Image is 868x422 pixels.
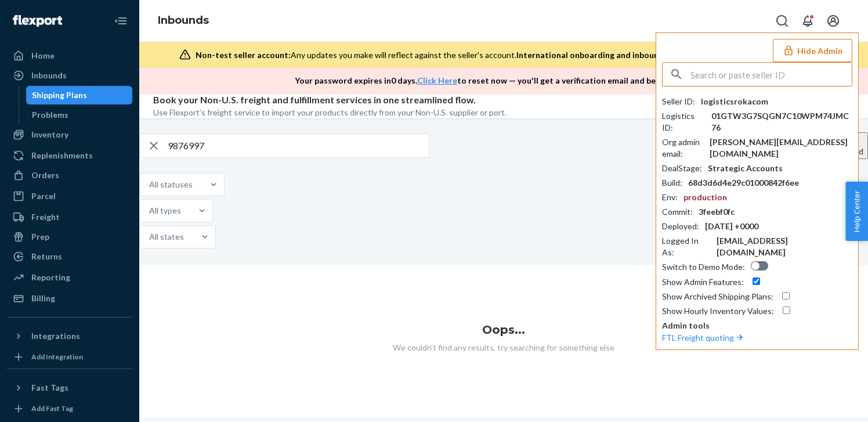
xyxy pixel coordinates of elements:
div: [PERSON_NAME][EMAIL_ADDRESS][DOMAIN_NAME] [710,136,852,160]
a: Reporting [7,268,132,287]
div: Switch to Demo Mode : [662,261,745,273]
span: Non-test seller account: [196,50,291,60]
a: Orders [7,166,132,185]
ol: breadcrumbs [149,4,218,38]
button: Hide Admin [773,39,852,62]
button: Open Search Box [771,9,794,33]
input: All statuses [193,179,194,190]
input: All types [181,205,182,217]
div: Home [31,50,55,62]
div: Fast Tags [31,382,68,394]
input: Search inbounds by name, destination, msku... [168,134,429,157]
a: Replenishments [7,146,132,165]
a: Billing [7,289,132,308]
div: DealStage : [662,163,702,174]
div: Problems [32,109,68,121]
p: Use Flexport’s freight service to import your products directly from your Non-U.S. supplier or port. [153,107,507,118]
button: Open notifications [796,9,819,33]
div: Show Admin Features : [662,276,744,288]
div: Reporting [31,272,70,283]
div: Deployed : [662,221,699,232]
div: Env : [662,192,678,203]
a: Add Fast Tag [7,402,132,416]
div: Add Fast Tag [31,403,73,413]
button: Help Center [845,182,868,241]
div: Add Integration [31,352,83,362]
button: Close Navigation [109,9,132,33]
div: Commit : [662,206,693,218]
div: Replenishments [31,150,93,161]
div: Seller ID : [662,96,695,107]
a: Inbounds [158,14,209,27]
button: Fast Tags [7,378,132,397]
a: Parcel [7,187,132,205]
a: FTL Freight quoting [662,333,746,342]
div: Show Hourly Inventory Values : [662,305,774,317]
div: Parcel [31,190,56,202]
a: Returns [7,247,132,266]
div: Inventory [31,129,68,140]
p: Your password expires in 0 days . to reset now — you'll get a verification email and be logged out. [295,75,701,86]
div: Freight [31,211,60,223]
div: [DATE] +0000 [705,221,758,232]
button: Open account menu [822,9,845,33]
div: logisticsrokacom [701,96,768,107]
h1: Oops... [139,323,868,336]
input: Search or paste seller ID [690,63,852,86]
div: Inbounds [31,70,67,81]
div: Org admin email : [662,136,704,160]
div: Strategic Accounts [708,163,783,174]
div: Logistics ID : [662,110,706,134]
div: Show Archived Shipping Plans : [662,291,773,302]
a: Prep [7,228,132,246]
p: We couldn't find any results, try searching for something else [139,342,868,354]
div: All types [149,205,181,217]
div: Build : [662,177,682,189]
a: Inbounds [7,66,132,85]
div: Returns [31,251,62,262]
div: Orders [31,169,59,181]
div: Integrations [31,330,80,342]
span: International onboarding and inbounding may not work during impersonation. [516,50,817,60]
a: Inventory [7,125,132,144]
a: Add Integration [7,350,132,364]
a: Click Here [417,75,457,85]
input: All states [184,231,185,243]
p: Admin tools [662,320,852,331]
div: Any updates you make will reflect against the seller's account. [196,49,817,61]
div: production [683,192,727,203]
a: Shipping Plans [26,86,133,104]
div: Prep [31,231,49,243]
div: All statuses [149,179,193,190]
div: 3feebf0fc [699,206,735,218]
img: Flexport logo [13,15,62,27]
div: All states [149,231,184,243]
button: Integrations [7,327,132,345]
div: Billing [31,293,55,304]
a: Problems [26,106,133,124]
div: Shipping Plans [32,89,87,101]
div: 68d3d6d4e29c01000842f6ee [688,177,799,189]
p: Book your Non-U.S. freight and fulfillment services in one streamlined flow. [153,93,507,107]
a: Freight [7,208,132,226]
div: 01GTW3G7SQGN7C10WPM74JMC76 [711,110,852,134]
div: [EMAIL_ADDRESS][DOMAIN_NAME] [717,235,852,258]
div: Logged In As : [662,235,711,258]
a: Home [7,46,132,65]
